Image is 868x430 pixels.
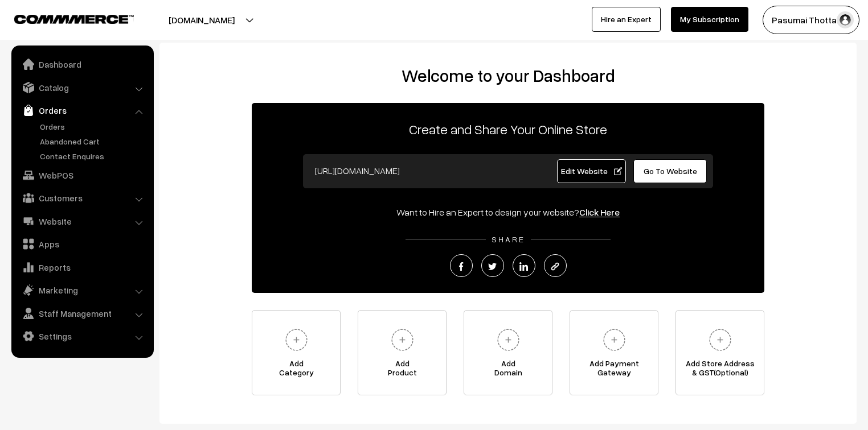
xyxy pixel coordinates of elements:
[561,166,622,176] span: Edit Website
[705,324,736,355] img: plus.svg
[14,77,150,98] a: Catalog
[763,6,859,34] button: Pasumai Thotta…
[675,310,764,395] a: Add Store Address& GST(Optional)
[252,205,764,219] div: Want to Hire an Expert to design your website?
[387,324,418,355] img: plus.svg
[14,54,150,75] a: Dashboard
[570,359,658,382] span: Add Payment Gateway
[171,65,845,86] h2: Welcome to your Dashboard
[599,324,630,355] img: plus.svg
[14,234,150,254] a: Apps
[252,359,340,382] span: Add Category
[592,7,661,32] a: Hire an Expert
[14,257,150,278] a: Reports
[252,310,341,395] a: AddCategory
[837,11,854,28] img: user
[37,150,150,162] a: Contact Enquires
[579,206,620,218] a: Click Here
[14,211,150,231] a: Website
[37,135,150,147] a: Abandoned Cart
[14,188,150,208] a: Customers
[14,303,150,324] a: Staff Management
[464,359,552,382] span: Add Domain
[493,324,524,355] img: plus.svg
[37,121,150,133] a: Orders
[676,359,764,382] span: Add Store Address & GST(Optional)
[464,310,552,395] a: AddDomain
[570,310,658,395] a: Add PaymentGateway
[644,166,697,176] span: Go To Website
[14,15,134,23] img: COMMMERCE
[14,165,150,185] a: WebPOS
[358,310,447,395] a: AddProduct
[633,159,707,183] a: Go To Website
[252,119,764,139] p: Create and Share Your Online Store
[281,324,312,355] img: plus.svg
[14,11,114,25] a: COMMMERCE
[671,7,748,32] a: My Subscription
[358,359,446,382] span: Add Product
[14,280,150,300] a: Marketing
[14,100,150,121] a: Orders
[129,6,275,34] button: [DOMAIN_NAME]
[486,234,531,244] span: SHARE
[14,326,150,346] a: Settings
[557,159,627,183] a: Edit Website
